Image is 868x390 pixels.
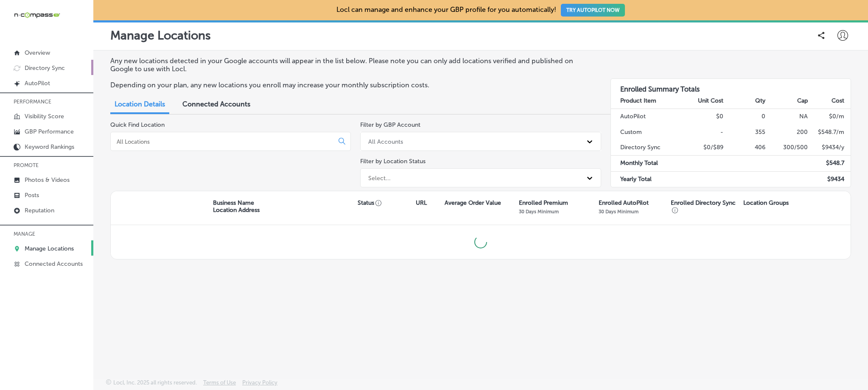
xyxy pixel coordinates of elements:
td: 200 [766,125,808,140]
button: TRY AUTOPILOT NOW [561,4,625,17]
div: All Accounts [368,138,403,145]
p: Visibility Score [25,113,64,120]
p: Location Groups [743,199,789,206]
input: All Locations [116,138,332,145]
p: Connected Accounts [25,260,83,267]
p: Keyword Rankings [25,143,74,150]
th: Cap [766,93,808,109]
a: Privacy Policy [242,379,277,390]
p: 30 Days Minimum [519,209,559,214]
td: $ 548.7 [808,156,851,171]
p: Status [358,199,415,206]
p: Average Order Value [445,199,501,206]
p: Enrolled Directory Sync [671,199,739,214]
p: Directory Sync [25,64,65,72]
td: 0 [724,109,766,125]
p: AutoPilot [25,80,50,87]
strong: Product Item [620,97,656,104]
h3: Enrolled Summary Totals [611,79,851,93]
p: Photos & Videos [25,176,70,184]
td: AutoPilot [611,109,681,125]
td: 355 [724,125,766,140]
div: Select... [368,174,391,181]
label: Filter by Location Status [360,158,426,165]
p: GBP Performance [25,128,74,135]
p: Reputation [25,207,54,214]
td: Yearly Total [611,171,681,187]
td: NA [766,109,808,125]
label: Quick Find Location [110,121,165,128]
a: Terms of Use [203,379,236,390]
p: Manage Locations [110,28,211,42]
th: Unit Cost [681,93,724,109]
p: Locl, Inc. 2025 all rights reserved. [113,379,197,386]
p: Enrolled Premium [519,199,568,206]
p: Overview [25,49,50,56]
td: $ 0 /m [808,109,851,125]
span: Connected Accounts [182,100,250,108]
td: $ 9434 /y [808,140,851,156]
p: Enrolled AutoPilot [599,199,649,206]
th: Cost [808,93,851,109]
p: Depending on your plan, any new locations you enroll may increase your monthly subscription costs. [110,81,592,89]
p: 30 Days Minimum [599,209,638,214]
p: Manage Locations [25,245,74,252]
p: Business Name Location Address [213,199,260,214]
p: URL [416,199,427,206]
td: Custom [611,125,681,140]
td: - [681,125,724,140]
td: $ 9434 [808,171,851,187]
td: 300/500 [766,140,808,156]
td: Directory Sync [611,140,681,156]
label: Filter by GBP Account [360,121,420,128]
span: Location Details [115,100,165,108]
td: $ 548.7 /m [808,125,851,140]
td: $0 [681,109,724,125]
p: Any new locations detected in your Google accounts will appear in the list below. Please note you... [110,57,592,73]
td: 406 [724,140,766,156]
p: Posts [25,192,39,199]
th: Qty [724,93,766,109]
td: $0/$89 [681,140,724,156]
td: Monthly Total [611,156,681,171]
img: 660ab0bf-5cc7-4cb8-ba1c-48b5ae0f18e60NCTV_CLogo_TV_Black_-500x88.png [14,11,60,19]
